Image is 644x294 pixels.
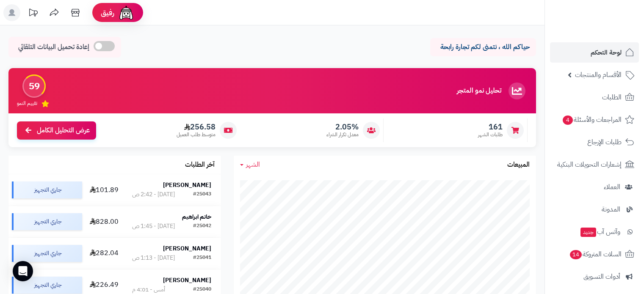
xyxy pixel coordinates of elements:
div: #25042 [193,222,211,231]
td: 828.00 [86,206,122,237]
a: تحديثات المنصة [22,4,44,23]
a: العملاء [550,177,639,197]
div: [DATE] - 1:45 ص [132,222,175,231]
a: أدوات التسويق [550,267,639,287]
div: [DATE] - 1:13 ص [132,254,175,262]
span: رفيق [101,8,114,18]
td: 282.04 [86,238,122,269]
span: طلبات الشهر [478,131,503,138]
div: #25043 [193,190,211,199]
span: 4 [563,115,573,125]
strong: خاتم ابراهيم [182,212,211,221]
a: السلات المتروكة14 [550,244,639,264]
div: جاري التجهيز [12,245,82,262]
strong: [PERSON_NAME] [163,276,211,285]
div: جاري التجهيز [12,277,82,294]
div: [DATE] - 2:42 ص [132,190,175,199]
span: عرض التحليل الكامل [37,126,90,135]
span: معدل تكرار الشراء [326,131,359,138]
img: ai-face.png [118,4,135,21]
a: الشهر [240,160,260,170]
h3: المبيعات [507,161,530,169]
span: الأقسام والمنتجات [575,69,622,81]
span: السلات المتروكة [569,248,622,260]
div: جاري التجهيز [12,181,82,198]
a: طلبات الإرجاع [550,132,639,152]
h3: آخر الطلبات [185,161,215,169]
span: الشهر [246,159,260,170]
strong: [PERSON_NAME] [163,181,211,190]
span: تقييم النمو [17,100,37,107]
span: متوسط طلب العميل [177,131,216,138]
span: الطلبات [602,91,622,103]
span: العملاء [604,181,620,193]
a: وآتس آبجديد [550,222,639,242]
td: 101.89 [86,174,122,206]
a: إشعارات التحويلات البنكية [550,154,639,175]
span: وآتس آب [580,226,620,238]
div: #25041 [193,254,211,262]
span: 161 [478,122,503,132]
span: المدونة [602,203,620,215]
span: 14 [570,250,582,259]
span: أدوات التسويق [583,271,620,283]
span: طلبات الإرجاع [587,136,622,148]
a: عرض التحليل الكامل [17,121,96,140]
div: Open Intercom Messenger [13,261,33,281]
span: لوحة التحكم [591,47,622,58]
div: أمس - 4:01 م [132,286,165,294]
span: 256.58 [177,122,216,132]
strong: [PERSON_NAME] [163,244,211,253]
a: المدونة [550,199,639,220]
h3: تحليل نمو المتجر [457,87,501,95]
p: حياكم الله ، نتمنى لكم تجارة رابحة [437,42,530,52]
span: جديد [580,228,596,237]
span: إعادة تحميل البيانات التلقائي [18,42,89,52]
div: جاري التجهيز [12,213,82,230]
a: المراجعات والأسئلة4 [550,110,639,130]
span: 2.05% [326,122,359,132]
img: logo-2.png [586,24,636,41]
span: المراجعات والأسئلة [562,114,622,126]
a: لوحة التحكم [550,42,639,63]
div: #25040 [193,286,211,294]
span: إشعارات التحويلات البنكية [557,159,622,170]
a: الطلبات [550,87,639,107]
